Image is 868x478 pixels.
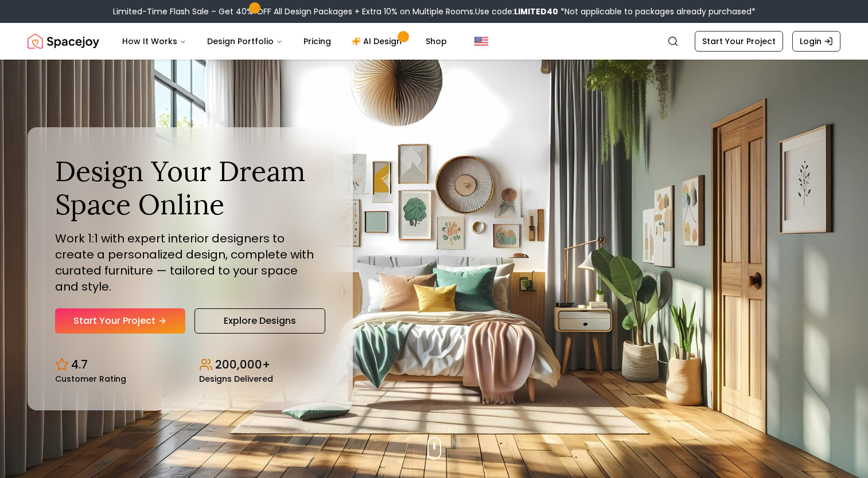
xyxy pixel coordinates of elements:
span: Use code: [475,6,558,17]
nav: Main [113,30,456,53]
small: Customer Rating [55,375,126,383]
button: How It Works [113,30,196,53]
a: Start Your Project [55,308,185,334]
a: Spacejoy [28,30,99,53]
h1: Design Your Dream Space Online [55,155,325,221]
img: Spacejoy Logo [28,30,99,53]
button: Design Portfolio [198,30,292,53]
a: Shop [417,30,456,53]
a: AI Design [342,30,414,53]
span: *Not applicable to packages already purchased* [558,6,756,17]
div: Design stats [55,347,325,383]
a: Pricing [294,30,340,53]
b: LIMITED40 [514,6,558,17]
a: Login [792,31,840,52]
img: United States [474,34,488,48]
small: Designs Delivered [199,375,273,383]
p: Work 1:1 with expert interior designers to create a personalized design, complete with curated fu... [55,230,325,295]
p: 200,000+ [215,356,270,373]
a: Start Your Project [695,31,783,52]
nav: Global [28,23,840,60]
a: Explore Designs [194,308,325,334]
p: 4.7 [71,356,88,373]
div: Limited-Time Flash Sale – Get 40% OFF All Design Packages + Extra 10% on Multiple Rooms. [113,6,756,17]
